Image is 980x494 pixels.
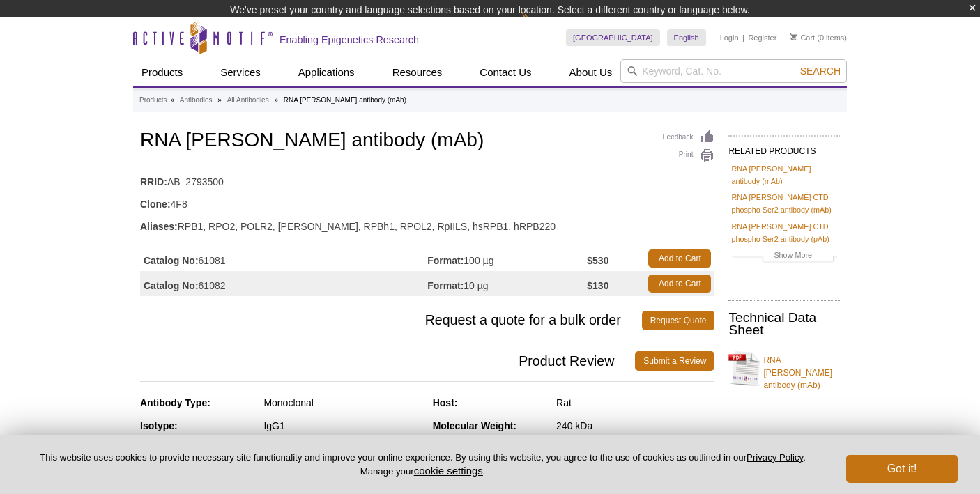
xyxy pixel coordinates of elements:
[731,220,837,245] a: RNA [PERSON_NAME] CTD phospho Ser2 antibody (pAb)
[720,33,739,43] a: Login
[140,130,714,153] h1: RNA [PERSON_NAME] antibody (mAb)
[566,29,660,46] a: [GEOGRAPHIC_DATA]
[263,419,422,432] div: IgG1
[728,135,840,160] h2: RELATED PRODUCTS
[140,420,178,431] strong: Isotype:
[414,465,483,477] button: cookie settings
[556,419,714,432] div: 240 kDa
[796,65,845,77] button: Search
[662,148,714,164] a: Print
[170,96,174,104] li: »
[140,176,167,188] strong: RRID:
[587,279,608,292] strong: $130
[384,59,451,86] a: Resources
[133,59,191,86] a: Products
[140,198,171,210] strong: Clone:
[427,246,587,271] td: 100 µg
[635,351,714,371] a: Submit a Review
[140,190,714,212] td: 4F8
[140,351,635,371] span: Product Review
[212,59,269,86] a: Services
[748,33,776,43] a: Register
[790,33,797,40] img: Your Cart
[587,254,608,267] strong: $530
[263,396,422,409] div: Monoclonal
[227,94,269,107] a: All Antibodies
[140,397,210,408] strong: Antibody Type:
[648,249,711,268] a: Add to Cart
[217,96,222,104] li: »
[140,212,714,234] td: RPB1, RPO2, POLR2, [PERSON_NAME], RPBh1, RPOL2, RpIILS, hsRPB1, hRPB220
[274,96,278,104] li: »
[433,420,516,431] strong: Molecular Weight:
[140,246,427,271] td: 61081
[800,65,841,77] span: Search
[648,275,711,293] a: Add to Cart
[140,220,178,233] strong: Aliases:
[284,96,406,104] li: RNA [PERSON_NAME] antibody (mAb)
[471,59,539,86] a: Contact Us
[731,191,837,216] a: RNA [PERSON_NAME] CTD phospho Ser2 antibody (mAb)
[662,130,714,145] a: Feedback
[790,29,847,46] li: (0 items)
[427,271,587,296] td: 10 µg
[742,29,744,46] li: |
[140,167,714,190] td: AB_2793500
[728,311,840,337] h2: Technical Data Sheet
[620,59,847,83] input: Keyword, Cat. No.
[140,271,427,296] td: 61082
[22,451,823,478] p: This website uses cookies to provide necessary site functionality and improve your online experie...
[731,162,837,187] a: RNA [PERSON_NAME] antibody (mAb)
[731,249,837,265] a: Show More
[427,254,464,267] strong: Format:
[433,397,458,408] strong: Host:
[280,33,419,46] h2: Enabling Epigenetics Research
[140,311,642,330] span: Request a quote for a bulk order
[747,452,803,463] a: Privacy Policy
[667,29,706,46] a: English
[521,10,558,43] img: Change Here
[846,455,958,483] button: Got it!
[180,94,213,107] a: Antibodies
[728,346,840,392] a: RNA [PERSON_NAME] antibody (mAb)
[556,396,714,409] div: Rat
[790,33,815,43] a: Cart
[144,279,199,292] strong: Catalog No:
[144,254,199,267] strong: Catalog No:
[290,59,363,86] a: Applications
[427,279,464,292] strong: Format:
[561,59,621,86] a: About Us
[642,311,715,330] a: Request Quote
[139,94,167,107] a: Products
